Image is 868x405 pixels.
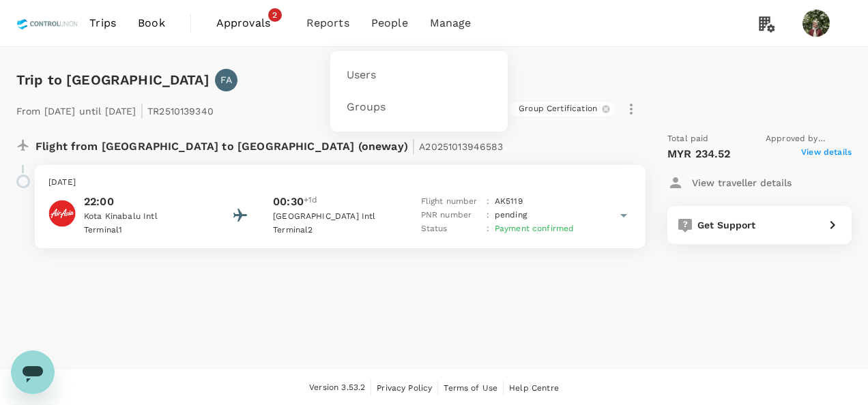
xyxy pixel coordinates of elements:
p: Terminal 2 [273,224,396,237]
span: People [371,15,408,31]
span: A20251013946583 [419,141,503,152]
p: : [487,209,489,222]
span: Version 3.53.2 [309,381,365,395]
p: : [487,222,489,236]
h6: Trip to [GEOGRAPHIC_DATA] [16,69,209,91]
a: Privacy Policy [377,380,432,395]
span: View details [801,146,852,162]
span: 2 [268,8,282,22]
p: [GEOGRAPHIC_DATA] Intl [273,210,396,224]
span: Payment confirmed [495,224,575,233]
p: Flight from [GEOGRAPHIC_DATA] to [GEOGRAPHIC_DATA] (oneway) [35,132,504,157]
a: Help Centre [509,380,559,395]
p: Flight number [421,195,481,209]
span: Terms of Use [444,383,497,393]
img: AirAsia [48,200,76,227]
span: Users [347,67,377,83]
span: Get Support [697,220,756,230]
span: | [411,136,416,155]
div: Group Certification [510,102,614,116]
span: | [140,101,144,120]
span: Privacy Policy [377,383,432,393]
p: Kota Kinabalu Intl [84,210,207,224]
span: Group Certification [510,103,605,115]
span: Total paid [667,132,709,146]
a: Groups [338,91,500,123]
span: Manage [430,15,472,31]
p: PNR number [421,209,481,222]
span: +1d [304,194,317,210]
span: Trips [89,15,116,31]
p: From [DATE] until [DATE] TR2510139340 [16,97,214,121]
img: Nurnasyrah Binti Abdul Ghafur [802,10,830,37]
p: AK 5119 [495,195,523,209]
p: View traveller details [692,176,792,190]
img: Control Union Malaysia Sdn. Bhd. [16,8,78,38]
span: Help Centre [509,383,559,393]
button: View traveller details [667,170,792,195]
p: Status [421,222,481,236]
span: Approvals [216,15,285,31]
p: MYR 234.52 [667,146,731,162]
a: Users [338,59,500,91]
p: : [487,195,489,209]
p: Terminal 1 [84,224,207,237]
span: Reports [306,15,349,31]
span: Book [138,15,165,31]
a: Terms of Use [444,380,497,395]
span: Approved by [766,132,852,146]
span: Groups [347,100,386,115]
p: FA [220,73,232,87]
p: 00:30 [273,194,304,210]
iframe: Button to launch messaging window [11,350,55,394]
p: [DATE] [48,176,632,190]
p: 22:00 [84,194,207,210]
p: pending [495,209,527,222]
